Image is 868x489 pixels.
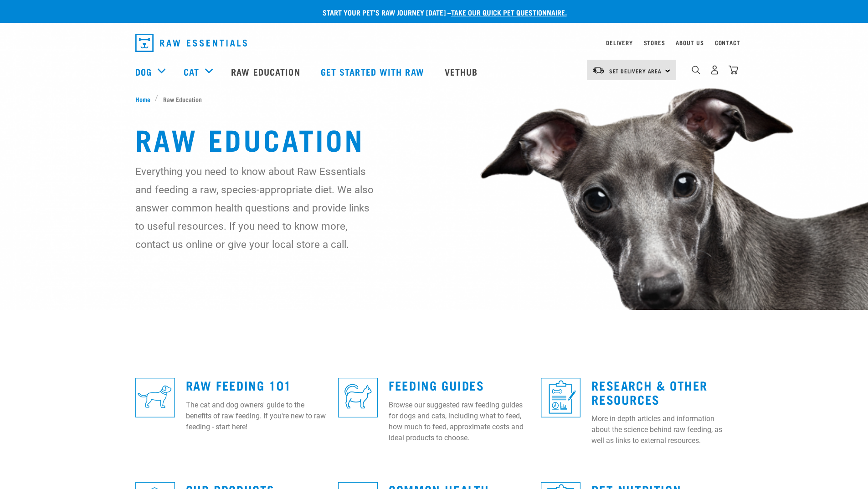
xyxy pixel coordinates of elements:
a: Home [135,94,155,104]
img: user.png [710,65,719,75]
img: home-icon@2x.png [729,65,738,75]
span: Home [135,94,150,104]
a: Stores [644,41,665,44]
p: Everything you need to know about Raw Essentials and feeding a raw, species-appropriate diet. We ... [135,162,375,253]
a: Vethub [436,53,489,90]
img: home-icon-1@2x.png [692,66,700,74]
span: Set Delivery Area [609,69,662,72]
h1: Raw Education [135,122,733,155]
p: More in-depth articles and information about the science behind raw feeding, as well as links to ... [591,413,733,446]
nav: dropdown navigation [128,30,740,56]
a: take our quick pet questionnaire. [451,10,567,14]
img: re-icons-cat2-sq-blue.png [338,378,378,417]
a: Get started with Raw [312,53,436,90]
a: Feeding Guides [389,381,484,388]
a: Raw Feeding 101 [186,381,292,388]
nav: breadcrumbs [135,94,733,104]
a: Raw Education [222,53,311,90]
a: Contact [715,41,740,44]
a: Cat [184,65,199,78]
p: Browse our suggested raw feeding guides for dogs and cats, including what to feed, how much to fe... [389,400,530,443]
a: Research & Other Resources [591,381,708,402]
p: The cat and dog owners' guide to the benefits of raw feeding. If you're new to raw feeding - star... [186,400,327,432]
img: re-icons-dog3-sq-blue.png [135,378,175,417]
img: Raw Essentials Logo [135,34,247,52]
a: Dog [135,65,152,78]
img: van-moving.png [592,66,605,74]
img: re-icons-healthcheck1-sq-blue.png [541,378,580,417]
a: About Us [676,41,704,44]
a: Delivery [606,41,632,44]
